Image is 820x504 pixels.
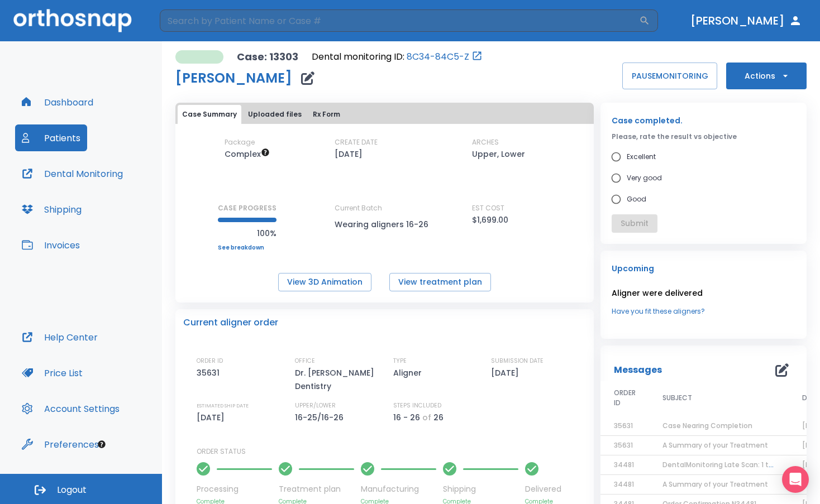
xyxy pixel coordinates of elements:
p: Current Batch [335,203,435,213]
span: 34481 [614,460,634,469]
p: of [422,411,431,424]
p: Processing [197,483,272,495]
button: Dental Monitoring [15,160,130,187]
p: [DATE] [197,411,228,424]
p: $1,699.00 [472,213,508,227]
a: Have you fit these aligners? [612,306,795,316]
div: tabs [178,105,592,124]
p: CASE PROGRESS [218,203,276,213]
p: Dr. [PERSON_NAME] Dentistry [295,366,390,393]
p: EST COST [472,203,504,213]
div: Open patient in dental monitoring portal [312,50,483,64]
p: Package [225,137,255,147]
p: Shipping [443,483,518,495]
span: Good [627,193,646,206]
p: CREATE DATE [335,137,378,147]
p: STEPS INCLUDED [393,401,441,411]
p: Aligner [393,366,426,380]
p: ARCHES [472,137,499,147]
span: A Summary of your Treatment [662,479,768,489]
button: Case Summary [178,105,241,124]
p: Current aligner order [183,316,278,329]
span: DATE [802,393,819,403]
img: Orthosnap [13,9,132,32]
p: Wearing aligners 16-26 [335,218,435,231]
span: Very good [627,171,662,185]
p: Delivered [525,483,561,495]
button: [PERSON_NAME] [686,11,807,31]
p: Dental monitoring ID: [312,50,404,64]
span: Excellent [627,150,656,164]
p: SUBMISSION DATE [491,356,544,366]
p: TYPE [393,356,407,366]
p: Aligner were delivered [612,286,795,300]
span: Logout [57,484,87,496]
span: Case Nearing Completion [662,421,752,430]
span: 34481 [614,479,634,489]
span: 35631 [614,421,633,430]
button: Invoices [15,232,87,258]
p: Upper, Lower [472,147,525,161]
button: Actions [726,63,807,89]
p: Case completed. [612,114,795,127]
p: [DATE] [335,147,363,161]
p: 16 - 26 [393,411,420,424]
button: Shipping [15,196,88,223]
p: Messages [614,363,662,377]
p: Treatment plan [279,483,354,495]
p: [DATE] [491,366,523,380]
button: View treatment plan [389,273,491,291]
p: UPPER/LOWER [295,401,336,411]
button: Uploaded files [244,105,306,124]
p: 16-25/16-26 [295,411,347,424]
button: Rx Form [308,105,345,124]
span: Up to 50 Steps (100 aligners) [225,148,270,160]
p: 35631 [197,366,223,380]
div: Tooltip anchor [97,439,107,449]
p: Upcoming [612,262,795,275]
button: View 3D Animation [278,273,371,291]
h1: [PERSON_NAME] [175,71,292,85]
input: Search by Patient Name or Case # [160,9,639,32]
span: SUBJECT [662,393,692,403]
span: 35631 [614,440,633,450]
button: Patients [15,124,87,151]
button: Price List [15,359,89,386]
span: ORDER ID [614,388,636,408]
a: 8C34-84C5-Z [407,50,469,64]
p: Please, rate the result vs objective [612,132,795,142]
div: Open Intercom Messenger [782,466,809,493]
p: 26 [433,411,444,424]
p: ORDER STATUS [197,447,586,457]
p: Manufacturing [361,483,436,495]
a: See breakdown [218,244,276,251]
p: ORDER ID [197,356,223,366]
p: ESTIMATED SHIP DATE [197,401,249,411]
button: Preferences [15,431,106,458]
button: Account Settings [15,395,126,422]
button: Help Center [15,324,104,351]
p: 100% [218,227,276,240]
button: Dashboard [15,89,100,116]
p: OFFICE [295,356,315,366]
p: Case: 13303 [237,50,298,64]
button: PAUSEMONITORING [622,63,717,89]
span: A Summary of your Treatment [662,440,768,450]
